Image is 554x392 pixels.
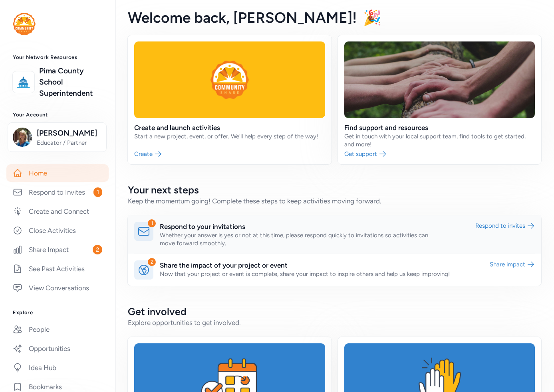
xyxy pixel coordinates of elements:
[15,73,32,91] img: logo
[37,128,101,139] span: [PERSON_NAME]
[6,203,109,220] a: Create and Connect
[148,258,156,266] div: 2
[128,318,541,327] div: Explore opportunities to get involved.
[13,13,36,35] img: logo
[13,54,102,61] h3: Your Network Resources
[37,139,101,147] span: Educator / Partner
[128,196,541,206] div: Keep the momentum going! Complete these steps to keep activities moving forward.
[6,279,109,297] a: View Conversations
[8,122,107,152] button: [PERSON_NAME]Educator / Partner
[6,340,109,357] a: Opportunities
[6,183,109,201] a: Respond to Invites1
[6,222,109,239] a: Close Activities
[6,164,109,182] a: Home
[128,9,357,26] span: Welcome back , [PERSON_NAME]!
[39,65,102,99] a: Pima County School Superintendent
[13,112,102,118] h3: Your Account
[6,260,109,278] a: See Past Activities
[13,309,102,316] h3: Explore
[93,187,102,197] span: 1
[128,305,541,318] h2: Get involved
[363,9,381,26] span: 🎉
[128,183,541,196] h2: Your next steps
[93,245,102,254] span: 2
[148,219,156,227] div: 1
[6,241,109,258] a: Share Impact2
[6,359,109,376] a: Idea Hub
[6,321,109,338] a: People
